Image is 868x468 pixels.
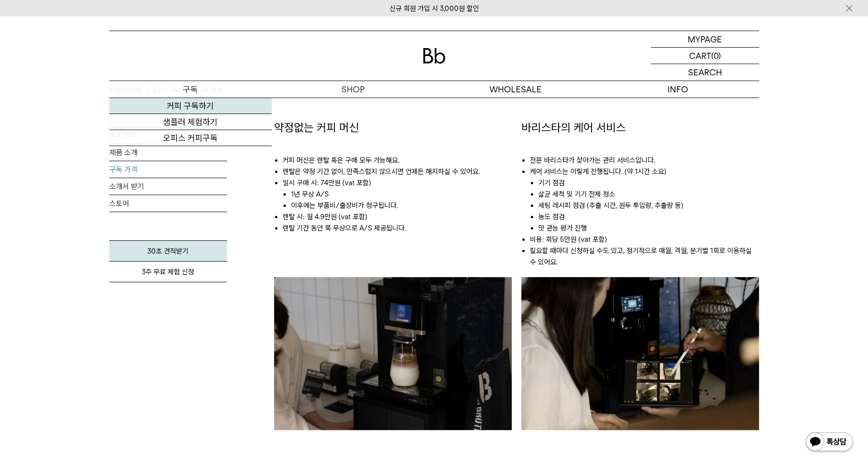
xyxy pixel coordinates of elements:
li: 케어 서비스는 이렇게 진행됩니다. (약 1시간 소요) [530,166,759,234]
img: 약정없는 커피 머신 [274,277,512,430]
a: 구독 [109,81,272,98]
li: 일시 구매 시: 74만원 (vat 포함) [283,177,512,211]
p: CART [689,48,711,64]
a: CART (0) [651,48,759,64]
a: 30초 견적받기 [109,240,227,262]
p: (0) [711,48,721,64]
h3: 약정없는 커피 머신 [274,120,512,136]
a: MYPAGE [651,31,759,48]
a: SHOP [272,81,434,98]
li: 농도 점검 [538,211,759,222]
a: 구독 가격 [109,161,227,178]
p: MYPAGE [688,31,722,47]
img: 바리스타의 케어 서비스 [521,277,759,430]
li: 이후에는 부품비/출장비가 청구됩니다. [291,200,512,211]
a: 커피 구독하기 [109,98,272,114]
a: 샘플러 체험하기 [109,114,272,130]
h3: 바리스타의 케어 서비스 [521,120,759,136]
li: 렌탈은 약정 기간 없이, 만족스럽지 않으시면 언제든 해지하실 수 있어요. [283,166,512,177]
li: 맛 관능 평가 진행 [538,222,759,234]
a: 스토어 [109,195,227,212]
li: 살균 세척 및 기기 전체 청소 [538,189,759,200]
a: 소개서 받기 [109,178,227,195]
li: 1년 무상 A/S [291,189,512,200]
p: SEARCH [688,64,722,81]
li: 전문 바리스타가 찾아가는 관리 서비스입니다. [530,155,759,166]
li: 커피 머신은 렌탈 혹은 구매 모두 가능해요. [283,155,512,166]
li: 세팅 레시피 점검 (추출 시간, 원두 투입량, 추출량 등) [538,200,759,211]
p: WHOLESALE [434,81,597,98]
img: 로고 [423,48,446,64]
img: 카카오톡 채널 1:1 채팅 버튼 [805,431,854,454]
li: 렌탈 시: 월 4.9만원 (vat 포함) [283,211,512,222]
a: 오피스 커피구독 [109,130,272,146]
li: 기기 점검 [538,177,759,189]
li: 비용: 회당 5만원 (vat 포함) [530,234,759,245]
li: 렌탈 기간 동안 쭉 무상으로 A/S 제공됩니다. [283,222,512,234]
a: 제품 소개 [109,144,227,161]
li: 필요할 때마다 신청하실 수도 있고, 정기적으로 매월, 격월, 분기별 1회로 이용하실 수 있어요. [530,245,759,268]
a: 3주 무료 체험 신청 [109,262,227,282]
a: 신규 회원 가입 시 3,000원 할인 [389,4,479,13]
p: INFO [597,81,759,98]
